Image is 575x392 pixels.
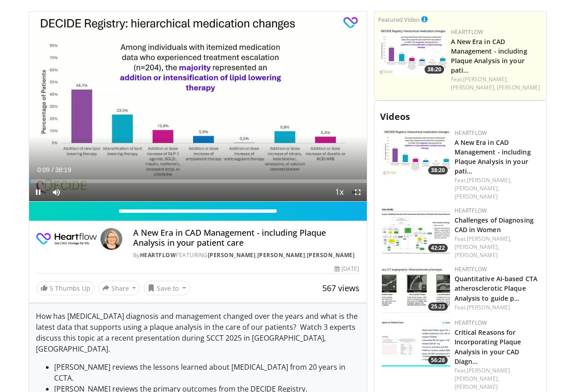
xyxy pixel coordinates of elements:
[29,12,367,202] video-js: Video Player
[428,244,448,252] span: 42:22
[208,251,256,259] a: [PERSON_NAME]
[382,129,450,177] a: 38:20
[133,251,360,259] div: By FEATURING , ,
[29,183,47,201] button: Pause
[455,328,521,365] a: Critical Reasons for Incorporating Plaque Analysis in your CAD Diagn…
[54,362,360,383] li: [PERSON_NAME] reviews the lessons learned about [MEDICAL_DATA] from 20 years in CCTA.
[55,166,71,174] span: 38:19
[47,183,65,201] button: Mute
[144,281,190,295] button: Save to
[36,281,95,295] a: 5 Thumbs Up
[36,311,360,354] p: How has [MEDICAL_DATA] diagnosis and management changed over the years and what is the latest dat...
[428,166,448,174] span: 38:20
[382,319,450,367] img: b2ff4880-67be-4c9f-bf3d-a798f7182cd6.150x105_q85_crop-smart_upscale.jpg
[455,235,539,259] div: Feat.
[428,303,448,311] span: 25:23
[100,228,122,250] img: Avatar
[455,303,539,312] div: Feat.
[52,166,54,174] span: /
[140,251,176,259] a: Heartflow
[382,207,450,254] img: 65719914-b9df-436f-8749-217792de2567.150x105_q85_crop-smart_upscale.jpg
[428,356,448,364] span: 56:28
[50,284,53,293] span: 5
[455,193,498,200] a: [PERSON_NAME]
[451,28,484,36] a: Heartflow
[455,319,487,327] a: Heartflow
[382,319,450,367] a: 56:28
[455,265,487,273] a: Heartflow
[36,228,97,250] img: Heartflow
[455,383,498,391] a: [PERSON_NAME]
[382,265,450,313] img: 248d14eb-d434-4f54-bc7d-2124e3d05da6.150x105_q85_crop-smart_upscale.jpg
[322,283,360,293] span: 567 views
[378,28,446,76] img: 738d0e2d-290f-4d89-8861-908fb8b721dc.150x105_q85_crop-smart_upscale.jpg
[257,251,305,259] a: [PERSON_NAME]
[455,251,498,259] a: [PERSON_NAME]
[307,251,355,259] a: [PERSON_NAME]
[382,265,450,313] a: 25:23
[455,216,534,234] a: Challenges of Diagnosing CAD in Women
[455,138,531,175] a: A New Era in CAD Management - including Plaque Analysis in your pati…
[455,367,510,382] a: [PERSON_NAME] [PERSON_NAME],
[349,183,367,201] button: Fullscreen
[378,28,446,76] a: 38:20
[37,166,50,174] span: 0:09
[98,281,140,295] button: Share
[467,235,511,243] a: [PERSON_NAME],
[451,37,527,74] a: A New Era in CAD Management - including Plaque Analysis in your pati…
[133,228,360,248] h4: A New Era in CAD Management - including Plaque Analysis in your patient care
[335,265,359,273] div: [DATE]
[378,15,420,24] small: Featured Video
[455,274,538,302] a: Quantitative AI-based CTA atherosclerotic Plaque Analysis to guide p…
[382,129,450,177] img: 738d0e2d-290f-4d89-8861-908fb8b721dc.150x105_q85_crop-smart_upscale.jpg
[380,110,410,123] span: Videos
[425,65,444,74] span: 38:20
[463,75,508,83] a: [PERSON_NAME],
[467,303,510,311] a: [PERSON_NAME]
[497,84,540,91] a: [PERSON_NAME]
[455,129,487,137] a: Heartflow
[330,183,349,201] button: Playback Rate
[455,176,539,201] div: Feat.
[382,207,450,254] a: 42:22
[451,84,495,91] a: [PERSON_NAME],
[467,176,511,184] a: [PERSON_NAME],
[455,243,499,251] a: [PERSON_NAME],
[455,207,487,214] a: Heartflow
[455,367,539,391] div: Feat.
[451,75,543,92] div: Feat.
[29,179,367,183] div: Progress Bar
[455,184,499,192] a: [PERSON_NAME],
